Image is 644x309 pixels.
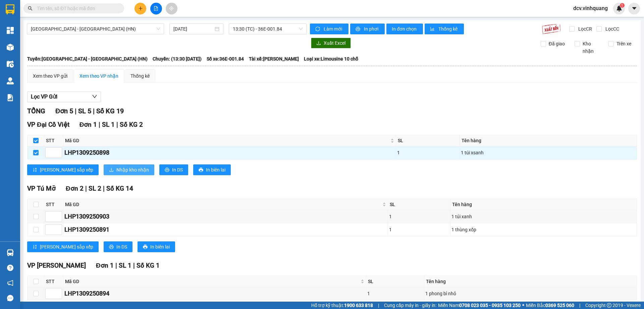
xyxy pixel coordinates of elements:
[438,302,521,309] span: Miền Nam
[116,243,127,250] span: In DS
[367,290,423,297] div: 1
[33,167,37,173] span: sort-ascending
[63,287,366,300] td: LHP1309250894
[159,164,188,175] button: printerIn DS
[27,56,148,62] b: Tuyến: [GEOGRAPHIC_DATA] - [GEOGRAPHIC_DATA] (HN)
[451,226,636,233] div: 1 thùng xốp
[135,3,146,14] button: plus
[79,72,118,80] div: Xem theo VP nhận
[99,121,100,128] span: |
[116,121,118,128] span: |
[193,164,231,175] button: printerIn biên lai
[85,185,87,192] span: |
[65,201,381,208] span: Mã GD
[542,24,561,34] img: 9k=
[64,225,387,234] div: LHP1309250891
[137,262,160,269] span: Số KG 1
[33,244,37,250] span: sort-ascending
[311,38,351,48] button: downloadXuất Excel
[344,303,373,308] strong: 1900 633 818
[438,25,459,33] span: Thống kê
[6,4,14,14] img: logo-vxr
[206,166,225,173] span: In biên lai
[580,40,603,55] span: Kho nhận
[621,3,623,8] span: 1
[392,25,418,33] span: In đơn chọn
[324,39,345,47] span: Xuất Excel
[65,137,389,144] span: Mã GD
[27,262,86,269] span: VP [PERSON_NAME]
[44,276,63,287] th: STT
[138,6,143,11] span: plus
[27,164,99,175] button: sort-ascending[PERSON_NAME] sắp xếp
[7,295,13,301] span: message
[104,164,154,175] button: downloadNhập kho nhận
[460,135,637,146] th: Tên hàng
[396,135,460,146] th: SL
[389,226,449,233] div: 1
[154,6,158,11] span: file-add
[27,241,99,252] button: sort-ascending[PERSON_NAME] sắp xếp
[451,213,636,220] div: 1 túi xanh
[7,77,14,84] img: warehouse-icon
[103,185,105,192] span: |
[522,304,524,307] span: ⚪️
[546,40,568,47] span: Đã giao
[165,167,169,173] span: printer
[133,262,135,269] span: |
[249,55,299,63] span: Tài xế: [PERSON_NAME]
[459,303,521,308] strong: 0708 023 035 - 0935 103 250
[31,92,57,101] span: Lọc VP Gửi
[384,302,436,309] span: Cung cấp máy in - giấy in:
[65,278,359,285] span: Mã GD
[628,3,640,14] button: caret-down
[96,262,114,269] span: Đơn 1
[172,166,183,173] span: In DS
[96,107,124,115] span: Số KG 19
[89,185,101,192] span: SL 2
[304,55,358,63] span: Loại xe: Limousine 10 chỗ
[350,24,385,34] button: printerIn phơi
[119,262,131,269] span: SL 1
[33,72,67,80] div: Xem theo VP gửi
[66,185,84,192] span: Đơn 2
[27,91,101,102] button: Lọc VP Gửi
[63,146,396,159] td: LHP1309250898
[64,148,395,157] div: LHP1309250898
[425,24,464,34] button: bar-chartThống kê
[366,276,424,287] th: SL
[316,41,321,46] span: download
[614,40,634,47] span: Trên xe
[607,303,611,308] span: copyright
[616,5,622,11] img: icon-new-feature
[169,6,174,11] span: aim
[461,149,636,156] div: 1 túi xsanh
[389,213,449,220] div: 1
[526,302,574,309] span: Miền Bắc
[27,107,45,115] span: TỔNG
[106,185,133,192] span: Số KG 14
[109,167,114,173] span: download
[64,289,365,298] div: LHP1309250894
[425,290,636,297] div: 1 phong bì nhỏ
[579,302,580,309] span: |
[166,3,177,14] button: aim
[79,121,97,128] span: Đơn 1
[424,276,637,287] th: Tên hàng
[386,24,423,34] button: In đơn chọn
[37,5,116,12] input: Tìm tên, số ĐT hoặc mã đơn
[7,61,14,68] img: warehouse-icon
[55,107,73,115] span: Đơn 5
[378,302,379,309] span: |
[104,241,132,252] button: printerIn DS
[40,166,93,173] span: [PERSON_NAME] sắp xếp
[7,94,14,101] img: solution-icon
[631,5,637,11] span: caret-down
[75,107,76,115] span: |
[324,25,343,33] span: Làm mới
[102,121,115,128] span: SL 1
[116,166,149,173] span: Nhập kho nhận
[7,265,13,271] span: question-circle
[233,24,303,34] span: 13:30 (TC) - 36E-001.84
[44,135,63,146] th: STT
